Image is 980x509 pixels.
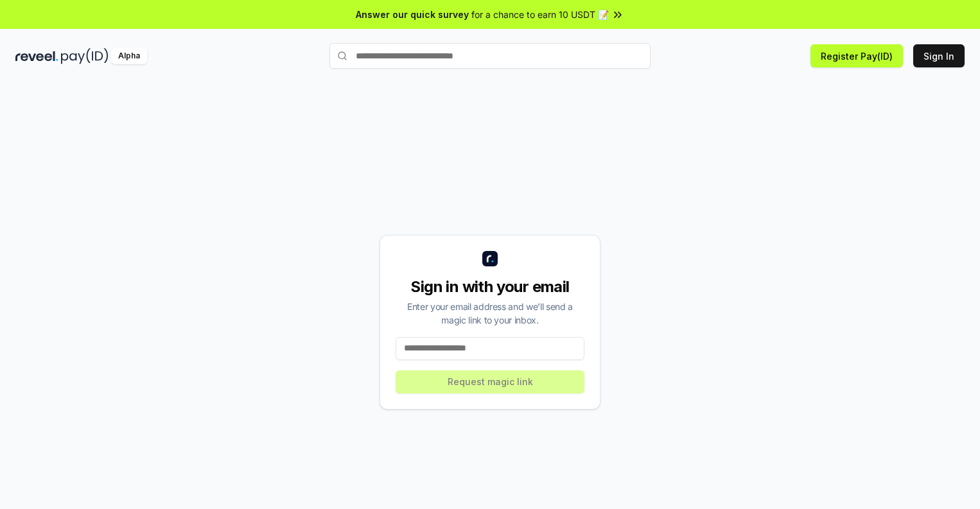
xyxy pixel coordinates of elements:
span: Answer our quick survey [356,8,469,21]
img: logo_small [482,251,498,266]
div: Sign in with your email [396,277,584,297]
button: Register Pay(ID) [810,44,903,67]
img: pay_id [61,48,109,64]
img: reveel_dark [15,48,58,64]
div: Enter your email address and we’ll send a magic link to your inbox. [396,300,584,327]
div: Alpha [111,48,147,64]
span: for a chance to earn 10 USDT 📝 [471,8,609,21]
button: Sign In [913,44,965,67]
